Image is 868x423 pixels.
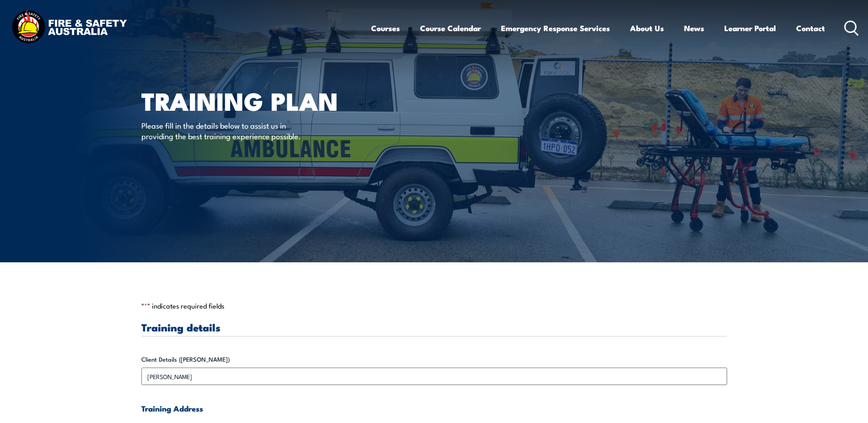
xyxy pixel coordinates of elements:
h1: Training plan [141,90,367,111]
p: " " indicates required fields [141,301,727,310]
label: Client Details ([PERSON_NAME]) [141,355,727,364]
a: Courses [371,16,400,40]
h3: Training details [141,322,727,332]
p: Please fill in the details below to assist us in providing the best training experience possible. [141,120,308,141]
a: Contact [796,16,825,40]
h4: Training Address [141,403,727,413]
a: Learner Portal [724,16,776,40]
a: Course Calendar [420,16,481,40]
a: Emergency Response Services [501,16,610,40]
a: About Us [630,16,664,40]
a: News [684,16,704,40]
